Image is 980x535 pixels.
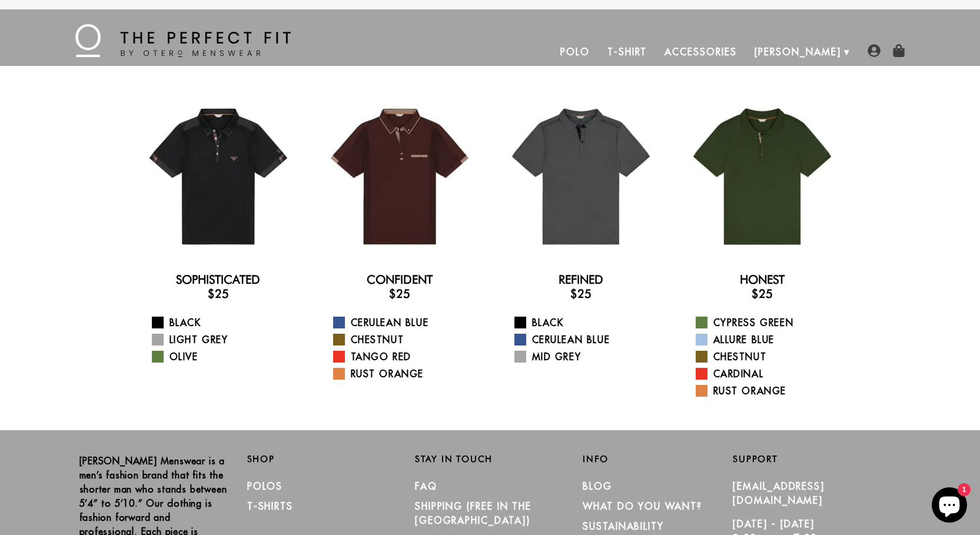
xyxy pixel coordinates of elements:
img: shopping-bag-icon.png [892,44,905,57]
h2: Support [733,454,901,464]
a: Olive [152,350,300,364]
a: Cypress Green [696,315,843,330]
a: FAQ [415,480,437,492]
a: Cerulean Blue [333,315,481,330]
a: Polos [247,480,283,492]
a: Light Grey [152,333,300,347]
a: Rust Orange [333,367,481,381]
h3: $25 [681,287,843,301]
a: Black [152,315,300,330]
a: Sustainability [583,520,664,532]
a: Rust Orange [696,384,843,398]
a: [EMAIL_ADDRESS][DOMAIN_NAME] [733,480,825,506]
a: Accessories [656,38,745,66]
a: [PERSON_NAME] [746,38,850,66]
h2: Shop [247,454,397,464]
a: Chestnut [333,333,481,347]
a: Cardinal [696,367,843,381]
h3: $25 [137,287,300,301]
img: The Perfect Fit - by Otero Menswear - Logo [75,24,291,57]
inbox-online-store-chat: Shopify online store chat [928,487,971,526]
a: Chestnut [696,350,843,364]
img: user-account-icon.png [868,44,881,57]
a: T-Shirts [247,500,293,512]
a: Allure Blue [696,333,843,347]
a: Sophisticated [176,273,260,287]
a: T-Shirt [599,38,656,66]
a: Blog [583,480,612,492]
a: Refined [559,273,603,287]
h3: $25 [500,287,662,301]
a: Honest [740,273,785,287]
a: Polo [552,38,599,66]
a: SHIPPING (Free in the [GEOGRAPHIC_DATA]) [415,500,531,526]
h2: Stay in Touch [415,454,565,464]
a: What Do You Want? [583,500,702,512]
a: Tango Red [333,350,481,364]
a: Mid Grey [514,350,662,364]
a: Confident [367,273,433,287]
a: Black [514,315,662,330]
h2: Info [583,454,733,464]
a: Cerulean Blue [514,333,662,347]
h3: $25 [318,287,481,301]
